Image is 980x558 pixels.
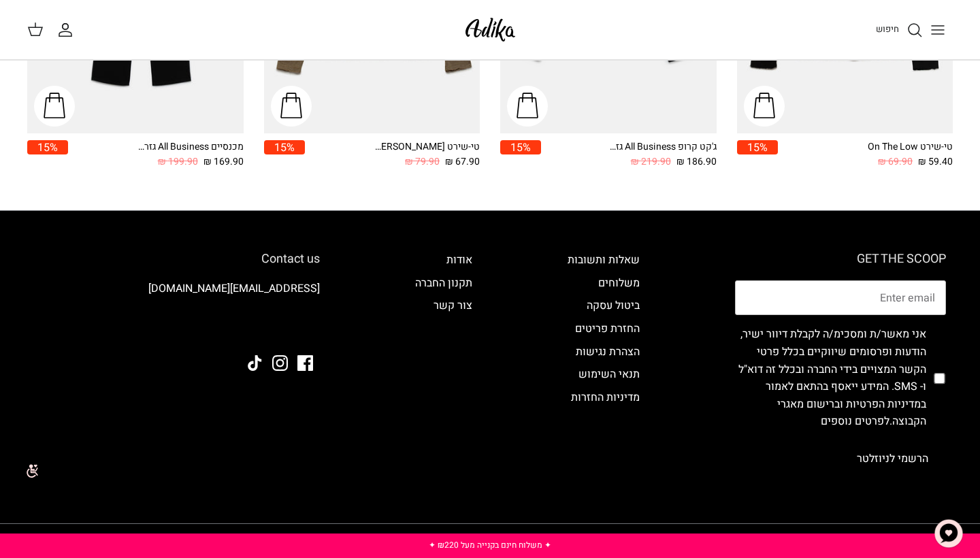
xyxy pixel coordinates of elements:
span: 15% [264,140,305,154]
img: Adika IL [461,14,519,46]
a: טי-שירט [PERSON_NAME] שרוולים ארוכים 67.90 ₪ 79.90 ₪ [305,140,480,169]
a: החזרת פריטים [575,321,640,337]
div: ג'קט קרופ All Business גזרה מחויטת [608,140,717,154]
div: Secondary navigation [554,252,653,476]
a: מדיניות החזרות [571,389,640,406]
a: 15% [264,140,305,169]
a: Facebook [297,355,313,371]
a: תנאי השימוש [578,366,640,382]
span: 15% [27,140,68,154]
span: 59.40 ₪ [918,154,953,169]
a: טי-שירט On The Low 59.40 ₪ 69.90 ₪ [778,140,953,169]
input: Email [735,280,946,316]
a: משלוחים [598,275,640,291]
h6: GET THE SCOOP [735,252,946,267]
a: מכנסיים All Business גזרה מחויטת 169.90 ₪ 199.90 ₪ [68,140,244,169]
a: חיפוש [876,22,923,38]
a: שאלות ותשובות [568,252,640,268]
span: 69.90 ₪ [878,154,913,169]
a: [EMAIL_ADDRESS][DOMAIN_NAME] [148,280,320,297]
span: 219.90 ₪ [631,154,671,169]
span: 199.90 ₪ [158,154,198,169]
button: צ'אט [928,513,969,554]
h6: Contact us [34,252,320,267]
button: הרשמי לניוזלטר [839,442,946,476]
a: החשבון שלי [57,22,79,38]
a: 15% [27,140,68,169]
span: 15% [737,140,778,154]
a: ג'קט קרופ All Business גזרה מחויטת 186.90 ₪ 219.90 ₪ [541,140,717,169]
a: Tiktok [247,355,263,371]
span: 67.90 ₪ [445,154,480,169]
a: 15% [737,140,778,169]
span: 186.90 ₪ [676,154,717,169]
span: 79.90 ₪ [405,154,440,169]
div: טי-שירט On The Low [844,140,953,154]
div: Secondary navigation [402,252,486,476]
label: אני מאשר/ת ומסכימ/ה לקבלת דיוור ישיר, הודעות ופרסומים שיווקיים בכלל פרטי הקשר המצויים בידי החברה ... [735,326,926,431]
a: צור קשר [434,297,472,314]
span: חיפוש [876,22,899,35]
a: תקנון החברה [415,275,472,291]
div: טי-שירט [PERSON_NAME] שרוולים ארוכים [371,140,480,154]
a: 15% [500,140,541,169]
span: 169.90 ₪ [203,154,244,169]
img: Adika IL [282,318,320,335]
a: Instagram [272,355,288,371]
div: מכנסיים All Business גזרה מחויטת [135,140,244,154]
a: לפרטים נוספים [821,413,889,429]
a: ✦ משלוח חינם בקנייה מעל ₪220 ✦ [429,539,551,551]
a: ביטול עסקה [587,297,640,314]
a: אודות [446,252,472,268]
span: 15% [500,140,541,154]
button: Toggle menu [923,15,953,45]
a: הצהרת נגישות [576,344,640,360]
img: accessibility_icon02.svg [10,452,48,489]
